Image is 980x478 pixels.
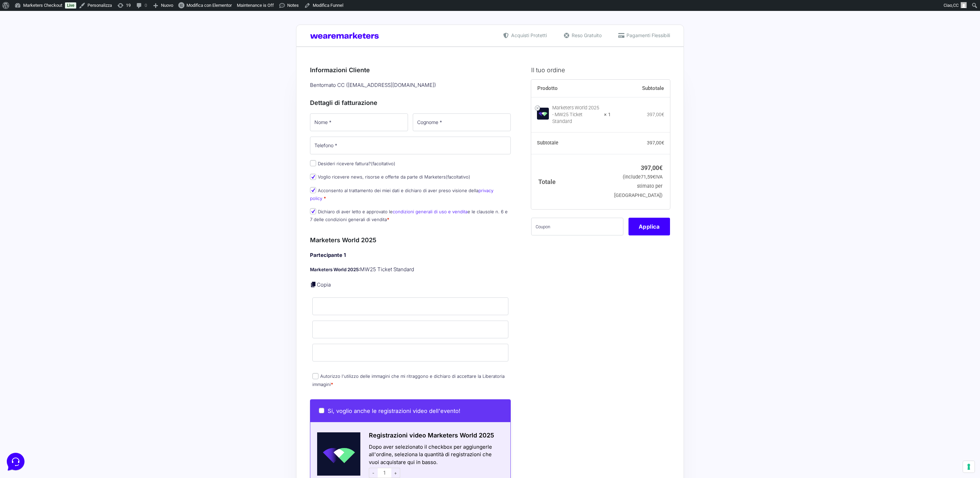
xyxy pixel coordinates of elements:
[537,108,549,120] img: Marketers World 2025 - MW25 Ticket Standard
[22,38,35,52] img: dark
[625,32,670,39] span: Pagamenti Flessibili
[310,235,511,245] h3: Marketers World 2025
[641,164,663,171] bdi: 397,00
[310,174,316,180] input: Voglio ricevere news, risorse e offerte da parte di Marketers(facoltativo)
[552,105,600,125] div: Marketers World 2025 - MW25 Ticket Standard
[369,468,378,478] span: -
[604,111,611,118] strong: × 1
[5,5,114,16] h2: Ciao da Marketers 👋
[59,228,77,234] p: Messaggi
[446,174,470,180] span: (facoltativo)
[369,432,494,439] span: Registrazioni video Marketers World 2025
[11,27,58,33] span: Le tue conversazioni
[611,80,670,97] th: Subtotale
[312,373,318,379] input: Autorizzo l'utilizzo delle immagini che mi ritraggono e dichiaro di accettare la Liberatoria imma...
[310,267,360,272] strong: Marketers World 2025:
[393,209,468,214] a: condizioni generali di uso e vendita
[72,84,125,90] a: Apri Centro Assistenza
[531,154,611,209] th: Totale
[614,174,663,198] small: (include IVA stimato per [GEOGRAPHIC_DATA])
[653,174,655,180] span: €
[661,140,664,145] span: €
[308,80,513,91] div: Bentornato CC ( [EMAIL_ADDRESS][DOMAIN_NAME] )
[641,174,655,180] span: 71,59
[319,408,324,413] input: Si, voglio anche le registrazioni video dell'evento!
[509,32,547,39] span: Acquisti Protetti
[661,112,664,117] span: €
[628,218,670,235] button: Applica
[310,281,317,288] a: Copia i dettagli dell'acquirente
[20,228,32,234] p: Home
[11,84,53,90] span: Trova una risposta
[33,38,46,52] img: dark
[186,3,232,8] span: Modifica con Elementor
[317,281,331,288] a: Copia
[953,3,959,8] span: CC
[5,451,26,472] iframe: Customerly Messenger Launcher
[105,228,115,234] p: Aiuto
[570,32,602,39] span: Reso Gratuito
[312,373,505,387] label: Autorizzo l'utilizzo delle immagini che mi ritraggono e dichiaro di accettare la Liberatoria imma...
[371,161,395,166] span: (facoltativo)
[310,137,511,154] input: Telefono *
[310,251,511,259] h4: Partecipante 1
[310,174,470,180] label: Voglio ricevere news, risorse e offerte da parte di Marketers
[647,140,664,145] bdi: 397,00
[310,208,316,214] input: Dichiaro di aver letto e approvato lecondizioni generali di uso e venditae le clausole n. 6 e 7 d...
[310,98,511,107] h3: Dettagli di fatturazione
[963,461,975,473] button: Le tue preferenze relative al consenso per le tecnologie di tracciamento
[310,65,511,75] h3: Informazioni Cliente
[391,468,400,478] span: +
[11,57,125,71] button: Inizia una conversazione
[378,468,391,478] input: 1
[310,160,316,166] input: Desideri ricevere fattura?(facoltativo)
[328,407,460,414] span: Si, voglio anche le registrazioni video dell'evento!
[659,164,663,171] span: €
[531,133,611,154] th: Subtotale
[531,218,623,235] input: Coupon
[310,266,511,274] p: MW25 Ticket Standard
[413,113,511,131] input: Cognome *
[531,65,670,75] h3: Il tuo ordine
[47,219,89,234] button: Messaggi
[15,99,111,106] input: Cerca un articolo...
[310,187,316,193] input: Acconsento al trattamento dei miei dati e dichiaro di aver preso visione dellaprivacy policy
[11,38,24,52] img: dark
[647,112,664,117] bdi: 397,00
[65,2,76,9] a: Live
[310,113,408,131] input: Nome *
[44,61,100,67] span: Inizia una conversazione
[89,219,131,234] button: Aiuto
[310,188,493,201] label: Acconsento al trattamento dei miei dati e dichiaro di aver preso visione della
[310,432,360,476] img: Schermata-2022-04-11-alle-18.28.41.png
[531,80,611,97] th: Prodotto
[5,219,47,234] button: Home
[310,161,395,166] label: Desideri ricevere fattura?
[310,209,508,222] label: Dichiaro di aver letto e approvato le e le clausole n. 6 e 7 delle condizioni generali di vendita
